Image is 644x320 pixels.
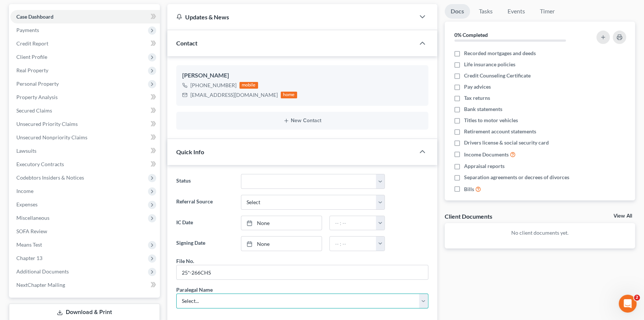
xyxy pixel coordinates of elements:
span: Tax returns [464,94,490,102]
div: File No. [176,257,194,265]
button: New Contact [182,118,422,124]
span: Lawsuits [16,148,36,154]
strong: 0% Completed [454,32,488,38]
a: Property Analysis [10,91,160,104]
span: Separation agreements or decrees of divorces [464,174,569,181]
iframe: Intercom live chat [619,295,637,313]
div: [EMAIL_ADDRESS][DOMAIN_NAME] [190,91,278,99]
span: Payments [16,27,39,33]
span: Credit Counseling Certificate [464,72,531,79]
input: -- [177,265,428,279]
label: Status [173,174,237,189]
a: SOFA Review [10,225,160,238]
span: Drivers license & social security card [464,139,549,146]
span: Means Test [16,241,42,248]
label: Referral Source [173,195,237,210]
span: Unsecured Nonpriority Claims [16,134,87,140]
label: Signing Date [173,236,237,251]
label: IC Date [173,216,237,231]
span: Case Dashboard [16,13,54,20]
a: Case Dashboard [10,10,160,23]
span: Expenses [16,201,38,207]
span: Bank statements [464,105,502,113]
div: Client Documents [445,212,492,220]
div: home [281,92,297,98]
a: None [241,216,321,230]
a: None [241,237,321,251]
a: Executory Contracts [10,158,160,171]
span: Retirement account statements [464,128,536,135]
span: Miscellaneous [16,215,49,221]
span: 2 [634,295,640,301]
span: SOFA Review [16,228,47,234]
span: Quick Info [176,148,204,155]
div: mobile [239,82,258,89]
span: NextChapter Mailing [16,282,65,288]
span: Unsecured Priority Claims [16,121,78,127]
span: Client Profile [16,54,47,60]
div: [PHONE_NUMBER] [190,82,236,89]
a: Timer [534,4,561,19]
span: Life insurance policies [464,61,515,68]
a: Docs [445,4,470,19]
a: View All [614,213,632,219]
span: Pay advices [464,83,491,91]
span: Titles to motor vehicles [464,117,518,124]
span: Real Property [16,67,48,73]
span: Contact [176,39,197,47]
span: Income Documents [464,151,509,158]
span: Executory Contracts [16,161,64,167]
a: Credit Report [10,37,160,50]
input: -- : -- [330,237,377,251]
a: Secured Claims [10,104,160,117]
span: Credit Report [16,40,48,47]
a: Lawsuits [10,144,160,158]
span: Secured Claims [16,107,52,114]
span: Codebtors Insiders & Notices [16,174,84,181]
p: No client documents yet. [451,229,629,237]
span: Chapter 13 [16,255,42,261]
span: Additional Documents [16,268,69,275]
a: NextChapter Mailing [10,278,160,292]
div: [PERSON_NAME] [182,71,422,80]
span: Property Analysis [16,94,58,100]
span: Bills [464,186,474,193]
a: Events [502,4,531,19]
div: Updates & News [176,13,406,21]
input: -- : -- [330,216,377,230]
span: Appraisal reports [464,162,505,170]
div: Paralegal Name [176,286,213,294]
span: Personal Property [16,80,59,87]
span: Income [16,188,33,194]
a: Unsecured Nonpriority Claims [10,131,160,144]
a: Unsecured Priority Claims [10,117,160,131]
a: Tasks [473,4,499,19]
span: Recorded mortgages and deeds [464,50,536,57]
